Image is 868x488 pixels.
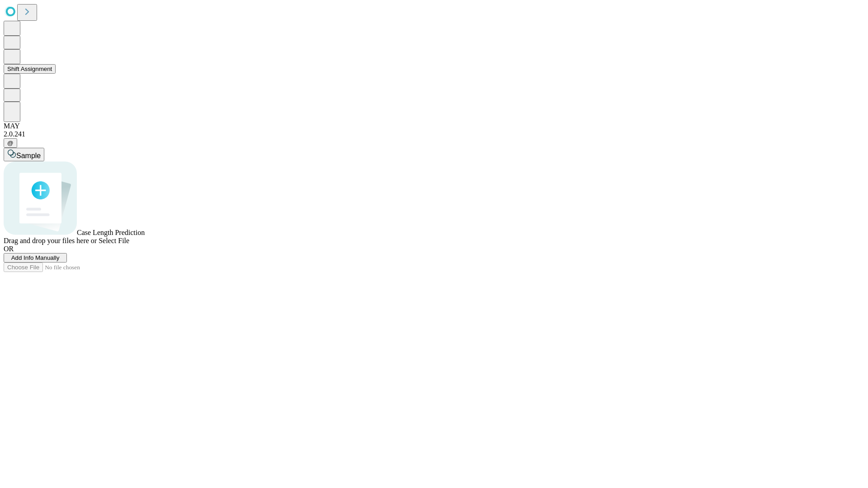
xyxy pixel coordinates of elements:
[7,140,14,146] span: @
[4,130,864,138] div: 2.0.241
[4,138,17,148] button: @
[4,64,56,74] button: Shift Assignment
[4,245,14,253] span: OR
[4,122,864,130] div: MAY
[11,254,60,261] span: Add Info Manually
[4,237,97,244] span: Drag and drop your files here or
[16,152,41,160] span: Sample
[77,229,145,236] span: Case Length Prediction
[4,148,44,161] button: Sample
[99,237,129,244] span: Select File
[4,253,67,263] button: Add Info Manually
